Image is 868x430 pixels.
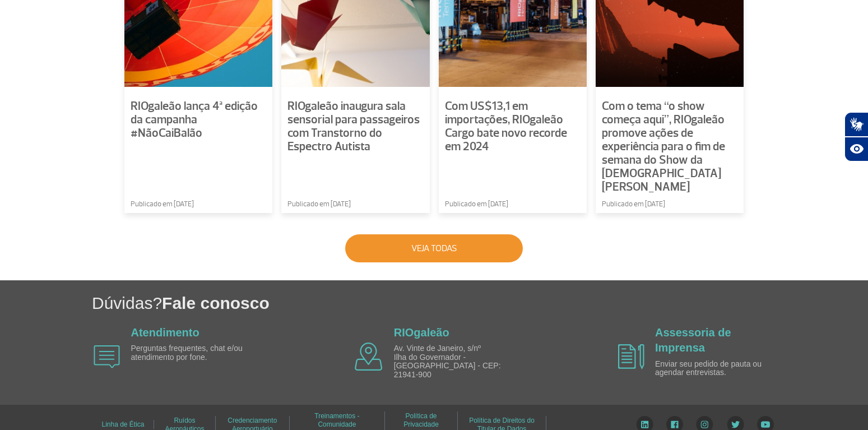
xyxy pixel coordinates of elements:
span: Publicado em [DATE] [445,199,508,210]
span: RIOgaleão lança 4ª edição da campanha #NãoCaiBalão [131,99,258,141]
span: Publicado em [DATE] [287,199,351,210]
a: Atendimento [131,326,199,339]
p: Av. Vinte de Janeiro, s/nº Ilha do Governador - [GEOGRAPHIC_DATA] - CEP: 21941-900 [394,344,523,379]
span: Publicado em [DATE] [602,199,665,210]
a: Assessoria de Imprensa [655,326,731,354]
a: RIOgaleão [394,326,449,339]
p: Perguntas frequentes, chat e/ou atendimento por fone. [131,344,260,362]
h1: Dúvidas? [92,292,868,315]
button: Abrir recursos assistivos. [844,137,868,161]
span: Com US$13,1 em importações, RIOgaleão Cargo bate novo recorde em 2024 [445,99,567,154]
span: Publicado em [DATE] [131,199,194,210]
button: Abrir tradutor de língua de sinais. [844,112,868,137]
span: Com o tema “o show começa aqui”, RIOgaleão promove ações de experiência para o fim de semana do S... [602,99,725,195]
img: airplane icon [94,345,120,368]
p: Enviar seu pedido de pauta ou agendar entrevistas. [655,360,784,377]
button: Veja todas [345,234,523,262]
img: airplane icon [355,343,383,371]
img: airplane icon [618,344,644,369]
span: Fale conosco [162,294,270,312]
div: Plugin de acessibilidade da Hand Talk. [844,112,868,161]
span: RIOgaleão inaugura sala sensorial para passageiros com Transtorno do Espectro Autista [287,99,420,154]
